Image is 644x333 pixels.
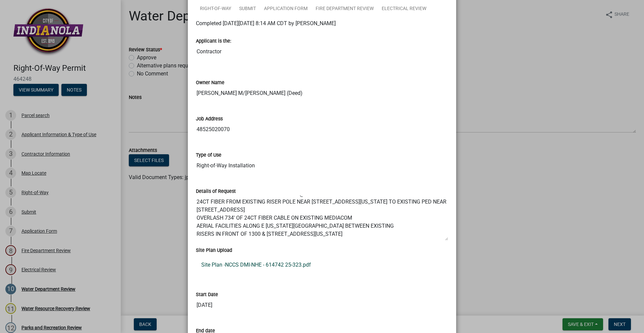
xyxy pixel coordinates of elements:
[196,153,221,158] label: Type of Use
[196,117,223,121] label: Job Address
[196,39,231,44] label: Applicant is the:
[196,248,232,253] label: Site Plan Upload
[196,80,224,85] label: Owner Name
[196,195,448,241] textarea: PROJECT SCOPE: 25-323 DMI-NHE UPGRADE DIRECTIONAL BORE 1836' OF 1.5" CONDUIT @ 36" MINIMUM WITH 2...
[196,257,448,273] a: Site Plan -NCCS DMI-NHE - 614742 25-323.pdf
[196,292,218,297] label: Start Date
[196,189,236,194] label: Details of Request
[196,20,336,26] span: Completed [DATE][DATE] 8:14 AM CDT by [PERSON_NAME]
